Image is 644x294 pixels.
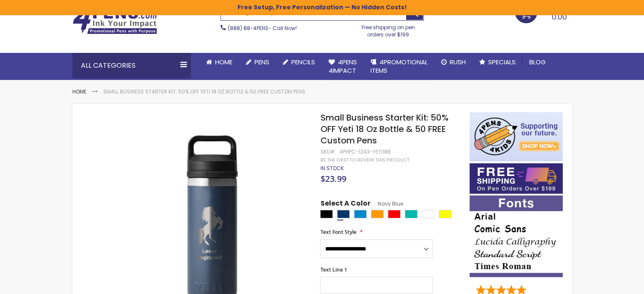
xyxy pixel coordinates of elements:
[320,173,346,184] span: $23.99
[353,21,424,38] div: Free shipping on pen orders over $199
[329,58,357,75] span: 4Pens 4impact
[337,210,350,218] div: Navy Blue
[254,58,269,66] span: Pens
[320,199,370,210] span: Select A Color
[529,58,546,66] span: Blog
[354,210,367,218] div: Big Wave Blue
[434,53,473,71] a: Rush
[488,58,516,66] span: Specials
[522,53,553,71] a: Blog
[388,210,401,218] div: Red
[228,25,268,32] a: (888) 88-4PENS
[370,200,403,207] span: Navy Blue
[72,7,157,34] img: 4Pens Custom Pens and Promotional Products
[320,210,333,218] div: Black
[473,53,522,71] a: Specials
[199,53,239,71] a: Home
[72,53,191,78] div: All Categories
[552,11,567,22] span: 0.00
[239,53,276,71] a: Pens
[422,210,434,218] div: White
[320,165,343,172] div: Availability
[320,112,448,146] span: Small Business Starter Kit: 50% OFF Yeti 18 Oz Bottle & 50 FREE Custom Pens
[370,58,428,75] span: 4PROMOTIONAL ITEMS
[320,148,336,155] strong: SKU
[322,53,364,80] a: 4Pens4impact
[439,210,451,218] div: Yellow
[320,165,343,172] span: In stock
[215,58,232,66] span: Home
[470,163,563,194] img: Free shipping on orders over $199
[470,195,563,277] img: font-personalization-examples
[320,157,409,163] a: Be the first to review this product
[371,210,384,218] div: Orange
[228,25,297,32] span: - Call Now!
[574,271,644,294] iframe: Google Customer Reviews
[103,88,305,95] li: Small Business Starter Kit: 50% OFF Yeti 18 Oz Bottle & 50 FREE Custom Pens
[72,88,86,95] a: Home
[364,53,434,80] a: 4PROMOTIONALITEMS
[405,210,417,218] div: Teal
[450,58,466,66] span: Rush
[291,58,315,66] span: Pencils
[320,228,356,236] span: Text Font Style
[276,53,322,71] a: Pencils
[320,266,347,273] span: Text Line 1
[339,148,390,155] div: 4PHPC-1243-YETI18B
[470,112,563,161] img: 4pens 4 kids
